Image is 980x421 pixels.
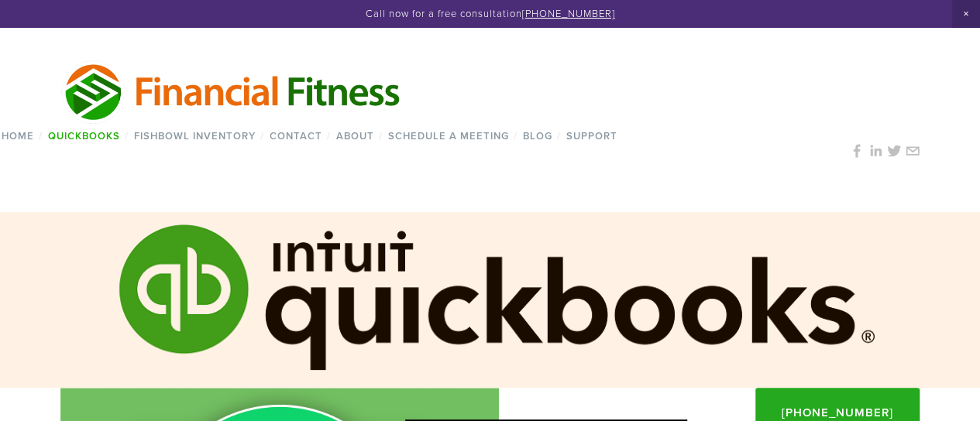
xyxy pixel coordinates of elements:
p: Call now for a free consultation [30,8,950,20]
span: / [379,128,383,143]
a: Support [561,125,622,147]
a: Schedule a Meeting [383,125,514,147]
a: QuickBooks [43,125,125,147]
img: Financial Fitness Consulting [60,58,403,125]
a: Contact [264,125,327,147]
span: / [514,128,518,143]
span: / [39,128,43,143]
span: / [125,128,129,143]
a: About [331,125,379,147]
a: [PHONE_NUMBER] [522,6,615,20]
a: Blog [518,125,557,147]
span: / [557,128,561,143]
a: Fishbowl Inventory [129,125,260,147]
span: / [260,128,264,143]
h1: QuickBooks® Online [60,281,920,319]
span: / [327,128,331,143]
